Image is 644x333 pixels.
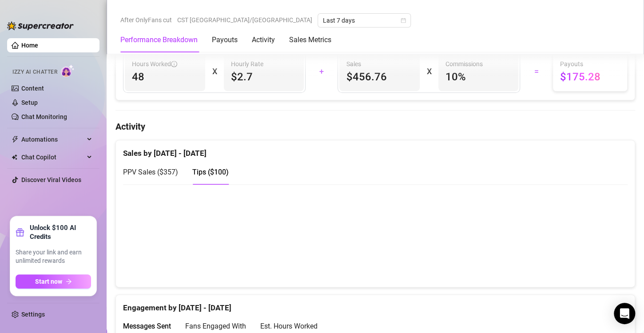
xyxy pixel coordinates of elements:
a: Chat Monitoring [21,113,67,120]
span: Share your link and earn unlimited rewards [16,248,91,266]
span: Tips ( $100 ) [192,168,229,176]
div: Sales by [DATE] - [DATE] [123,140,628,159]
span: Payouts [560,59,620,69]
article: Hourly Rate [231,59,263,69]
span: Hours Worked [132,59,177,69]
span: Last 7 days [323,14,405,27]
img: logo-BBDzfeDw.svg [7,21,74,30]
span: PPV Sales ( $357 ) [123,168,178,176]
span: Fans Engaged With [185,322,246,330]
img: Chat Copilot [12,154,17,160]
span: arrow-right [66,278,72,285]
a: Discover Viral Videos [21,176,81,183]
button: Start nowarrow-right [16,274,91,289]
strong: Unlock $100 AI Credits [30,223,91,241]
span: Chat Copilot [21,150,84,164]
span: gift [16,228,24,237]
a: Setup [21,99,38,106]
span: Messages Sent [123,322,171,330]
span: Start now [35,278,62,285]
div: Activity [252,35,275,45]
div: + [311,64,332,79]
div: X [212,64,217,79]
a: Home [21,42,38,49]
span: After OnlyFans cut [120,13,172,27]
span: 10 % [445,70,512,84]
h4: Activity [115,120,635,133]
div: Performance Breakdown [120,35,198,45]
div: Est. Hours Worked [260,321,318,332]
span: calendar [401,18,406,23]
a: Settings [21,311,45,318]
div: Sales Metrics [289,35,331,45]
span: CST [GEOGRAPHIC_DATA]/[GEOGRAPHIC_DATA] [177,13,312,27]
div: = [525,64,547,79]
div: Open Intercom Messenger [614,303,635,324]
span: info-circle [171,61,177,67]
span: Izzy AI Chatter [12,68,57,76]
div: Payouts [212,35,238,45]
img: AI Chatter [61,64,75,77]
span: 48 [132,70,198,84]
span: $456.76 [346,70,413,84]
span: thunderbolt [12,136,19,143]
span: $175.28 [560,70,620,84]
span: Automations [21,132,84,147]
a: Content [21,85,44,92]
article: Commissions [445,59,483,69]
div: X [427,64,431,79]
span: Sales [346,59,413,69]
span: $2.7 [231,70,297,84]
div: Engagement by [DATE] - [DATE] [123,295,628,314]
